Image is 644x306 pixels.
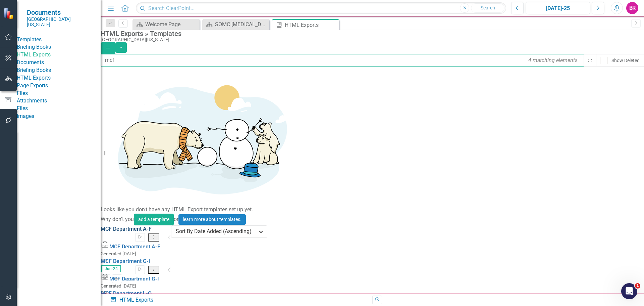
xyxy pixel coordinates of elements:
[101,72,302,206] img: Getting started
[101,265,121,272] span: Jun-24
[528,4,588,12] div: [DATE]-25
[17,90,101,97] div: Files
[526,2,590,14] button: [DATE]-25
[134,214,174,225] button: add a template
[101,251,136,256] small: Generated [DATE]
[215,20,268,29] div: SOMC [MEDICAL_DATA] & Infusion Services Summary Page
[3,7,15,19] img: ClearPoint Strategy
[101,226,152,232] a: MCF Department A-F
[481,5,495,10] span: Search
[17,97,101,105] a: Attachments
[136,2,506,14] input: Search ClearPoint...
[204,20,268,29] a: SOMC [MEDICAL_DATA] & Infusion Services Summary Page
[17,82,101,90] a: Page Exports
[626,2,638,14] button: BR
[101,206,644,214] div: Looks like you don't have any HTML Export templates set up yet.
[101,283,136,289] small: Generated [DATE]
[134,20,198,29] a: Welcome Page
[101,54,584,67] input: Filter Templates...
[174,216,178,222] span: or
[178,214,246,225] a: learn more about templates.
[101,37,641,42] div: [GEOGRAPHIC_DATA][US_STATE]
[101,30,641,37] div: HTML Exports » Templates
[17,36,101,44] div: Templates
[101,258,150,264] a: MCF Department G-I
[101,216,134,222] span: Why don't you
[285,21,337,29] div: HTML Exports
[145,20,198,29] div: Welcome Page
[27,16,94,28] small: [GEOGRAPHIC_DATA][US_STATE]
[110,296,367,304] div: HTML Exports
[17,43,101,51] a: Briefing Books
[17,74,101,82] a: HTML Exports
[109,276,159,282] a: MCF Department G-I
[17,59,101,67] div: Documents
[527,55,579,66] div: 4 matching elements
[635,283,640,289] span: 1
[611,57,640,64] div: Show Deleted
[109,244,160,250] a: MCF Department A-F
[471,3,504,13] button: Search
[17,113,101,120] a: Images
[17,105,101,113] a: Files
[27,8,94,16] span: Documents
[17,51,101,59] a: HTML Exports
[101,290,152,297] a: MCF Department L-O
[17,67,101,74] a: Briefing Books
[621,283,637,299] iframe: Intercom live chat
